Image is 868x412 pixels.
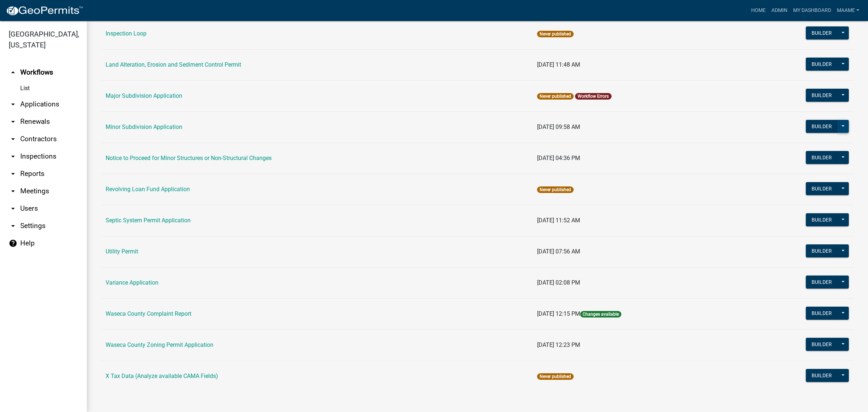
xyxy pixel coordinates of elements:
[806,276,838,289] button: Builder
[106,30,146,37] a: Inspection Loop
[806,58,838,71] button: Builder
[537,155,580,161] span: [DATE] 04:36 PM
[806,244,838,257] button: Builder
[537,248,580,255] span: [DATE] 07:56 AM
[9,135,17,143] i: arrow_drop_down
[106,217,191,224] a: Septic System Permit Application
[806,120,838,133] button: Builder
[106,248,138,255] a: Utility Permit
[9,68,17,77] i: arrow_drop_up
[106,341,213,348] a: Waseca County Zoning Permit Application
[806,338,838,351] button: Builder
[580,311,621,318] span: Changes available
[834,4,862,17] a: Maame
[806,307,838,320] button: Builder
[106,373,218,379] a: X Tax Data (Analyze available CAMA Fields)
[537,373,574,380] span: Never published
[537,310,580,317] span: [DATE] 12:15 PM
[806,369,838,382] button: Builder
[806,26,838,39] button: Builder
[537,93,574,100] span: Never published
[537,217,580,224] span: [DATE] 11:52 AM
[806,89,838,102] button: Builder
[9,152,17,161] i: arrow_drop_down
[9,169,17,178] i: arrow_drop_down
[9,187,17,196] i: arrow_drop_down
[578,94,609,99] a: Workflow Errors
[537,279,580,286] span: [DATE] 02:08 PM
[106,155,272,161] a: Notice to Proceed for Minor Structures or Non-Structural Changes
[537,61,580,68] span: [DATE] 11:48 AM
[106,92,182,99] a: Major Subdivision Application
[106,61,241,68] a: Land Alteration, Erosion and Sediment Control Permit
[106,310,191,317] a: Waseca County Complaint Report
[9,222,17,230] i: arrow_drop_down
[537,31,574,37] span: Never published
[806,213,838,226] button: Builder
[106,123,182,130] a: Minor Subdivision Application
[537,123,580,130] span: [DATE] 09:58 AM
[9,100,17,109] i: arrow_drop_down
[9,117,17,126] i: arrow_drop_down
[106,279,158,286] a: Variance Application
[790,4,834,17] a: My Dashboard
[537,186,574,193] span: Never published
[806,182,838,195] button: Builder
[106,186,190,193] a: Revolving Loan Fund Application
[537,341,580,348] span: [DATE] 12:23 PM
[748,4,769,17] a: Home
[9,204,17,213] i: arrow_drop_down
[769,4,790,17] a: Admin
[9,239,17,248] i: help
[806,151,838,164] button: Builder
